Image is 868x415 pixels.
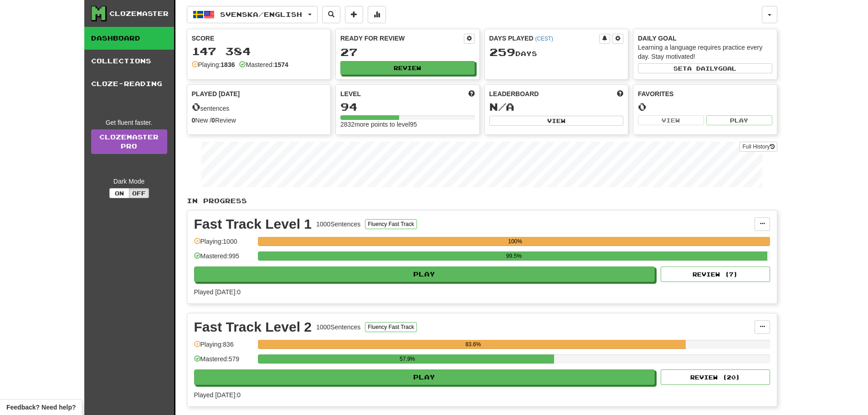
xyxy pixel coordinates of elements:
div: 57.9% [261,354,555,364]
button: Search sentences [322,6,340,23]
button: Full History [740,142,777,152]
span: Svenska / English [220,10,302,18]
button: View [638,115,704,125]
div: New / Review [192,116,326,125]
div: 1000 Sentences [316,323,360,332]
div: Get fluent faster. [91,118,167,127]
div: Mastered: [239,60,288,69]
a: ClozemasterPro [91,129,167,154]
button: More stats [368,6,386,23]
div: Fast Track Level 2 [194,320,312,334]
span: 259 [489,46,515,58]
div: Playing: 1000 [194,237,253,252]
div: 1000 Sentences [316,220,360,229]
div: Days Played [489,34,600,43]
button: Fluency Fast Track [365,322,416,332]
div: 100% [261,237,770,246]
div: Mastered: 995 [194,251,253,266]
div: 94 [340,101,475,113]
div: Learning a language requires practice every day. Stay motivated! [638,43,772,61]
div: Playing: 836 [194,340,253,355]
strong: 0 [192,117,195,124]
button: Play [194,266,655,282]
span: Level [340,89,361,98]
div: 2832 more points to level 95 [340,120,475,129]
a: Dashboard [84,27,174,50]
button: Review [340,61,475,75]
button: View [489,116,624,126]
div: Playing: [192,60,235,69]
div: Ready for Review [340,34,464,43]
button: Review (7) [661,266,770,282]
button: Add sentence to collection [345,6,363,23]
button: Svenska/English [187,6,318,23]
span: 0 [192,100,200,113]
strong: 1574 [274,61,288,68]
a: Collections [84,50,174,72]
strong: 0 [211,117,215,124]
div: 147 384 [192,46,326,57]
span: This week in points, UTC [617,89,623,98]
a: Cloze-Reading [84,72,174,95]
button: On [109,188,129,198]
span: a daily [687,65,718,72]
div: Score [192,34,326,43]
div: Dark Mode [91,177,167,186]
button: Review (20) [661,369,770,385]
button: Seta dailygoal [638,63,772,73]
span: Score more points to level up [468,89,475,98]
button: Fluency Fast Track [365,219,416,229]
p: In Progress [187,196,777,205]
button: Play [706,115,772,125]
a: (CEST) [535,36,553,42]
span: Played [DATE] [192,89,240,98]
div: Fast Track Level 1 [194,217,312,231]
button: Off [129,188,149,198]
div: Daily Goal [638,34,772,43]
span: N/A [489,100,514,113]
span: Leaderboard [489,89,539,98]
span: Open feedback widget [6,403,76,412]
button: Play [194,369,655,385]
div: sentences [192,101,326,113]
div: 0 [638,101,772,113]
div: Day s [489,46,624,58]
strong: 1836 [221,61,235,68]
div: 27 [340,46,475,58]
div: Mastered: 579 [194,354,253,369]
div: 99.5% [261,251,767,261]
span: Played [DATE]: 0 [194,391,241,399]
div: 83.6% [261,340,686,349]
span: Played [DATE]: 0 [194,288,241,296]
div: Clozemaster [109,9,169,18]
div: Favorites [638,89,772,98]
